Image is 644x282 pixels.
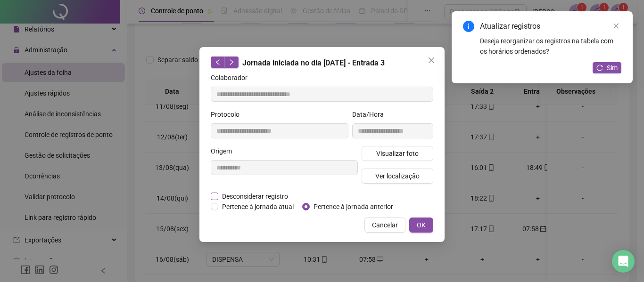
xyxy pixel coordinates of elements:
button: Visualizar foto [362,146,433,161]
span: Cancelar [372,220,398,230]
span: Visualizar foto [376,148,419,159]
span: left [215,59,221,65]
span: Sim [607,63,618,73]
span: close [613,23,619,29]
span: right [228,59,235,65]
span: OK [417,220,426,230]
button: Close [424,53,439,68]
label: Protocolo [211,109,246,120]
button: Cancelar [364,218,405,233]
button: Ver localização [362,169,433,184]
button: left [211,56,225,68]
span: info-circle [463,21,474,32]
span: Desconsiderar registro [218,191,292,201]
div: Jornada iniciada no dia [DATE] - Entrada 3 [211,56,433,69]
span: Pertence à jornada atual [218,201,297,212]
span: close [428,56,435,64]
span: Pertence à jornada anterior [310,201,397,212]
label: Data/Hora [352,109,390,120]
button: OK [409,218,433,233]
span: reload [596,64,603,71]
button: Sim [593,62,621,73]
div: Atualizar registros [480,21,621,32]
label: Origem [211,146,238,156]
div: Deseja reorganizar os registros na tabela com os horários ordenados? [480,36,621,56]
span: Ver localização [375,171,420,181]
label: Colaborador [211,73,254,83]
div: Open Intercom Messenger [612,250,635,273]
button: right [224,56,239,68]
a: Close [611,21,621,31]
